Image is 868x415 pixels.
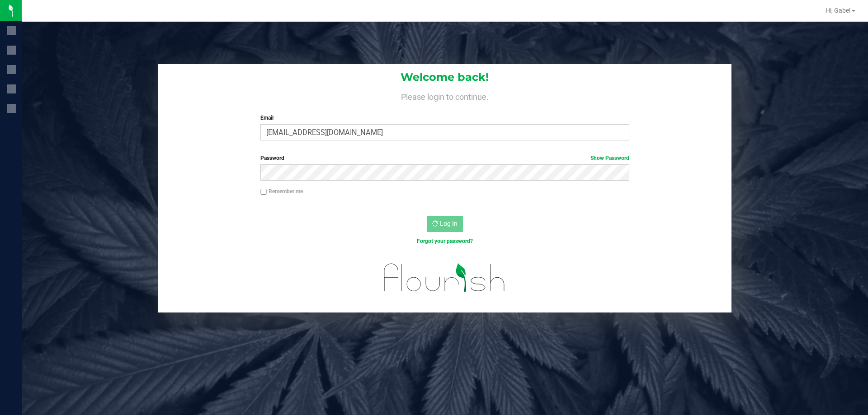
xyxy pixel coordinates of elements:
[440,220,458,227] span: Log In
[260,187,303,196] label: Remember me
[427,216,463,232] button: Log In
[590,155,629,161] a: Show Password
[260,155,284,161] span: Password
[417,238,473,244] a: Forgot your password?
[158,71,731,83] h1: Welcome back!
[260,189,267,195] input: Remember me
[373,255,516,301] img: flourish_logo.svg
[158,90,731,101] h4: Please login to continue.
[260,114,629,122] label: Email
[826,7,851,14] span: Hi, Gabe!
